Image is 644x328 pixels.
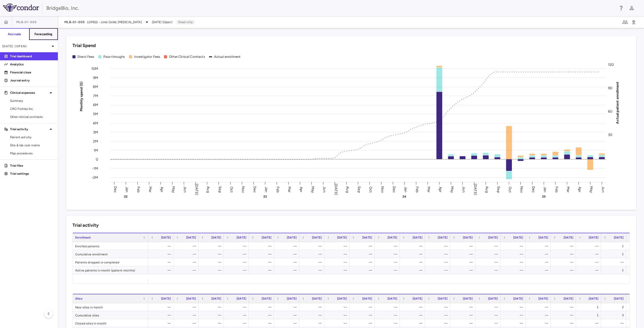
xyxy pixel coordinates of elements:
div: — [178,266,196,274]
h6: Trial activity [72,222,99,229]
text: Jun [462,186,466,192]
div: — [404,250,422,258]
div: — [555,242,573,250]
text: Nov [380,186,385,193]
text: Feb [276,186,280,192]
text: Mar [148,186,152,192]
div: — [404,242,422,250]
div: — [379,250,397,258]
div: — [253,319,271,327]
text: Dec [113,186,117,193]
div: — [429,266,448,274]
h6: Trial Spend [72,42,96,49]
span: [DATE] [161,297,171,300]
div: — [253,311,271,319]
div: — [228,319,246,327]
text: Aug [345,186,350,193]
div: — [530,258,548,266]
div: Active patients in month (patient months) [73,266,148,274]
text: Dec [531,186,536,193]
div: — [329,303,347,311]
div: 1 [606,266,624,274]
div: — [505,319,523,327]
span: [DATE] [287,236,297,239]
tspan: 5M [93,112,98,116]
span: [DATE] [312,297,322,300]
tspan: 2M [93,139,98,143]
div: — [354,242,372,250]
text: Feb [554,186,559,192]
span: Enrollment [75,236,91,239]
div: Pass-throughs [103,55,125,59]
div: — [455,319,473,327]
div: — [455,303,473,311]
div: — [580,258,598,266]
tspan: 1M [94,148,98,152]
div: — [153,266,171,274]
img: logo-full-SnFGN8VE.png [3,4,39,12]
div: — [530,311,548,319]
text: Nov [519,186,524,193]
div: — [555,303,573,311]
text: Mar [427,186,431,192]
div: — [329,311,347,319]
div: Direct Fees [77,55,94,59]
tspan: 120 [608,63,614,67]
div: — [153,250,171,258]
div: Other Clinical Contracts [169,55,205,59]
p: Trial dashboard [10,54,54,59]
div: — [153,242,171,250]
div: — [153,319,171,327]
div: — [304,319,322,327]
div: — [203,258,221,266]
div: 1 [606,250,624,258]
span: Sites [75,297,83,300]
div: — [404,319,422,327]
text: 24 [403,195,406,198]
p: Journal entry [10,78,54,83]
tspan: 0 [96,157,98,161]
span: [DATE] [438,297,448,300]
div: — [379,303,397,311]
div: — [278,303,297,311]
span: [DATE] [463,236,473,239]
text: Sep [357,186,361,193]
text: Feb [136,186,141,192]
text: Mar [566,186,570,192]
text: Aug [485,186,489,193]
div: — [580,250,598,258]
p: [DATE] (Open) [2,44,50,49]
tspan: 4M [93,121,98,125]
span: [DATE] [387,236,397,239]
div: — [228,303,246,311]
div: — [153,258,171,266]
div: — [530,319,548,327]
div: — [429,258,448,266]
text: Apr [299,186,303,192]
span: LGMD2i - Limb Girdle [MEDICAL_DATA] [87,20,142,24]
span: [DATE] [161,236,171,239]
div: — [379,242,397,250]
tspan: -1M [92,166,98,170]
div: — [178,242,196,250]
div: — [304,242,322,250]
tspan: 6M [93,103,98,107]
div: — [253,242,271,250]
div: — [429,242,448,250]
div: New sites in month [73,303,148,311]
text: May [450,186,454,193]
div: — [329,242,347,250]
div: — [606,258,624,266]
text: Dec [253,186,257,193]
div: — [480,250,498,258]
text: Dec [392,186,396,193]
text: Sep [496,186,501,193]
div: — [455,258,473,266]
span: [DATE] [614,236,624,239]
div: — [354,303,372,311]
div: — [404,311,422,319]
text: Oct [508,186,512,192]
div: BridgeBio, Inc. [46,4,615,12]
tspan: 10M [91,66,98,71]
span: [DATE] [563,236,573,239]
